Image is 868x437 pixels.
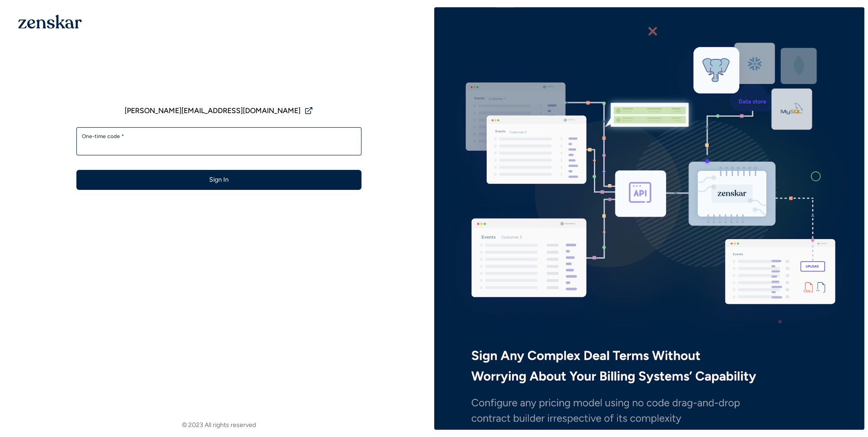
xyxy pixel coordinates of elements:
[18,15,82,29] img: 1OGAJ2xQqyY4LXKgY66KYq0eOWRCkrZdAb3gUhuVAqdWPZE9SRJmCz+oDMSn4zDLXe31Ii730ItAGKgCKgCCgCikA4Av8PJUP...
[76,170,361,190] button: Sign In
[4,421,434,430] footer: © 2023 All rights reserved
[82,133,356,140] label: One-time code *
[125,105,301,116] span: [PERSON_NAME][EMAIL_ADDRESS][DOMAIN_NAME]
